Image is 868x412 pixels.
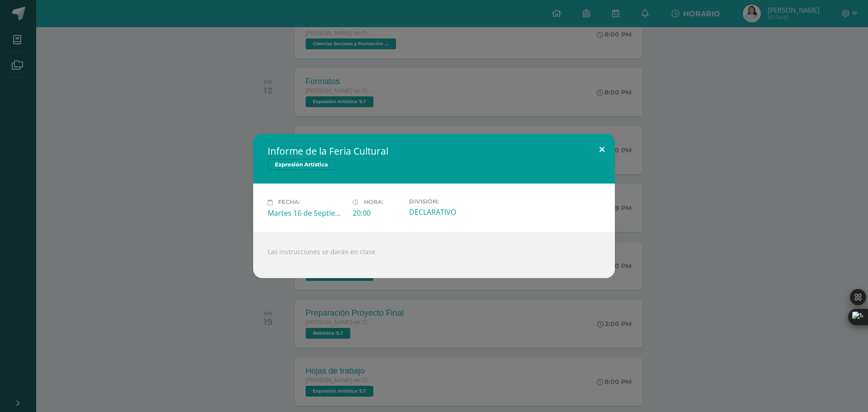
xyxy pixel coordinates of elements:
[268,208,345,218] div: Martes 16 de Septiembre
[409,207,487,217] div: DECLARATIVO
[253,232,615,278] div: Las instrucciones se darán en clase.
[278,199,300,206] span: Fecha:
[364,199,383,206] span: Hora:
[409,198,487,205] label: División:
[589,134,615,165] button: Close (Esc)
[353,208,402,218] div: 20:00
[268,159,335,170] span: Expresión Artística
[268,145,600,157] h2: Informe de la Feria Cultural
